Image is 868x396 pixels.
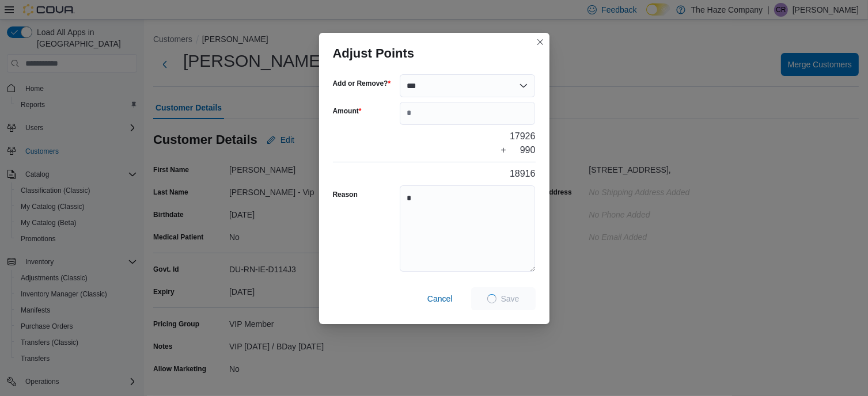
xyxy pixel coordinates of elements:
label: Add or Remove? [333,79,391,88]
span: Loading [486,292,497,304]
span: Save [501,293,520,304]
div: + [501,143,506,157]
h3: Adjust Points [333,47,415,60]
label: Reason [333,190,358,199]
div: 990 [520,143,536,157]
button: LoadingSave [471,287,536,310]
button: Cancel [423,287,457,310]
div: 17926 [510,130,536,143]
div: 18916 [510,167,536,181]
label: Amount [333,106,362,116]
button: Closes this modal window [533,35,547,49]
span: Cancel [427,293,453,304]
